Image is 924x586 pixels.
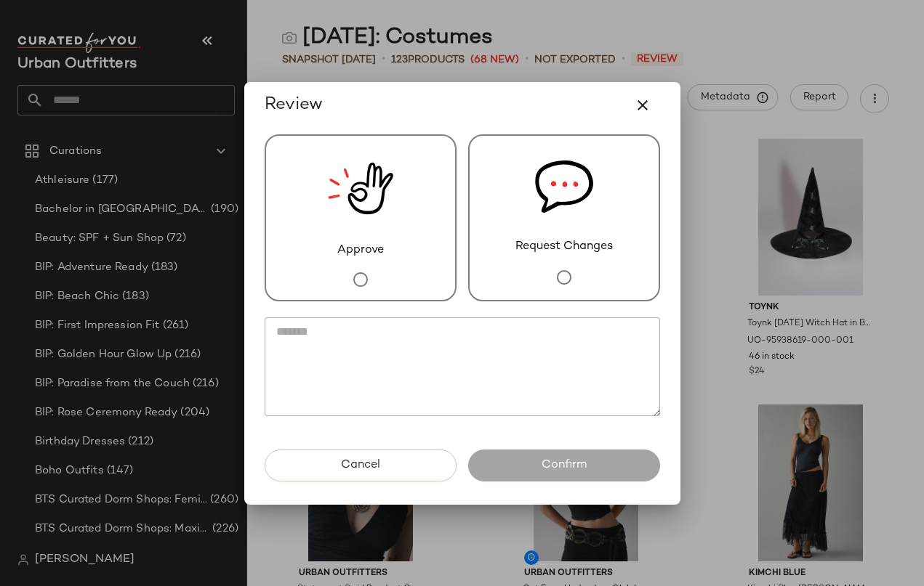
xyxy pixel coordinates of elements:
span: Review [265,94,323,117]
span: Request Changes [515,238,613,256]
img: review_new_snapshot.RGmwQ69l.svg [328,136,393,242]
img: svg%3e [535,136,593,238]
button: Cancel [265,449,457,481]
span: Cancel [340,458,380,472]
span: Approve [337,242,384,259]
